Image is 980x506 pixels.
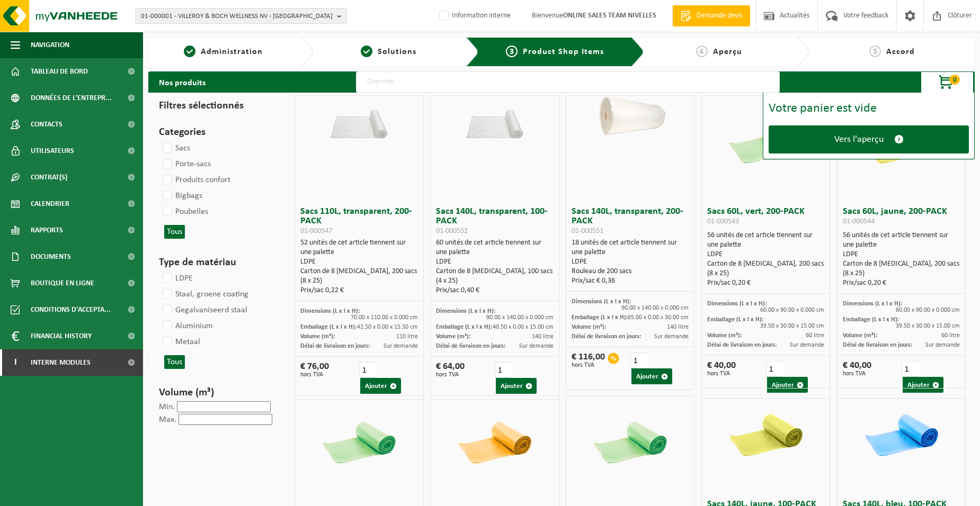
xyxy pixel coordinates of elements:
[713,48,742,56] span: Aperçu
[378,48,416,56] span: Solutions
[532,333,554,340] span: 140 litre
[631,368,672,384] button: Ajouter
[31,349,91,376] span: Interne modules
[161,334,200,350] label: Metaal
[300,267,417,286] div: Carton de 8 [MEDICAL_DATA], 200 sacs (8 x 25)
[707,250,824,259] div: LDPE
[707,207,824,228] h3: Sacs 60L, vert, 200-PACK
[760,307,824,313] span: 60.00 x 90.00 x 0.000 cm
[486,314,554,321] span: 90.00 x 140.00 x 0.000 cm
[361,46,372,57] span: 2
[572,333,641,340] span: Délai de livraison en jours:
[721,388,811,478] img: 01-000554
[790,342,824,348] span: Sur demande
[707,371,736,377] span: hors TVA
[201,48,263,56] span: Administration
[31,58,88,85] span: Tableau de bord
[31,217,63,243] span: Rapports
[843,371,871,377] span: hors TVA
[707,301,767,307] span: Dimensions (L x l x H):
[314,96,404,141] img: 01-000547
[707,317,763,323] span: Emballage (L x l x H):
[654,333,689,340] span: Sur demande
[572,276,689,286] div: Prix/sac € 0,36
[31,32,69,58] span: Navigation
[572,314,628,321] span: Emballage (L x l x H):
[628,314,689,321] span: 65.00 x 0.00 x 30.00 cm
[707,361,736,377] div: € 40,00
[487,46,623,58] a: 3Product Shop Items
[767,377,808,393] button: Ajouter
[161,204,208,220] label: Poubelles
[159,403,175,411] label: Min.
[436,267,553,286] div: Carton de 8 [MEDICAL_DATA], 100 sacs (4 x 25)
[572,362,605,368] span: hors TVA
[941,332,960,339] span: 60 litre
[31,85,112,111] span: Données de l'entrepr...
[31,111,63,138] span: Contacts
[806,332,824,339] span: 60 litre
[161,286,248,302] label: Staal, groene coating
[300,227,332,235] span: 01-000547
[572,353,605,368] div: € 116,00
[159,98,275,114] h3: Filtres sélectionnés
[159,415,176,424] label: Max.
[31,191,69,217] span: Calendrier
[300,372,329,378] span: hors TVA
[572,238,689,286] div: 18 unités de cet article tiennent sur une palette
[707,218,739,225] span: 01-000543
[161,318,213,334] label: Aluminium
[760,323,824,329] span: 39.50 x 30.00 x 15.00 cm
[621,305,689,311] span: 90.00 x 140.00 x 0.000 cm
[384,343,418,349] span: Sur demande
[436,238,553,295] div: 60 unités de cet article tiennent sur une palette
[351,314,418,321] span: 70.00 x 110.00 x 0.000 cm
[31,270,94,296] span: Boutique en ligne
[843,332,877,339] span: Volume (m³):
[496,378,537,394] button: Ajouter
[925,342,960,348] span: Sur demande
[436,207,553,236] h3: Sacs 140L, transparent, 100-PACK
[572,227,603,235] span: 01-000551
[356,71,780,93] input: Chercher
[31,323,92,349] span: Financial History
[396,333,418,340] span: 110 litre
[843,278,960,288] div: Prix/sac 0,20 €
[896,323,960,329] span: 39.50 x 30.00 x 15.00 cm
[523,48,604,56] span: Product Shop Items
[300,238,417,295] div: 52 unités de cet article tiennent sur une palette
[672,5,750,26] a: Demande devis
[843,342,912,348] span: Délai de livraison en jours:
[667,324,689,330] span: 140 litre
[896,307,960,313] span: 60.00 x 90.00 x 0.000 cm
[154,46,292,58] a: 1Administration
[300,362,329,378] div: € 76,00
[843,301,902,307] span: Dimensions (L x l x H):
[649,46,788,58] a: 4Aperçu
[360,378,401,394] button: Ajouter
[886,48,915,56] span: Accord
[161,172,230,188] label: Produits confort
[843,259,960,278] div: Carton de 8 [MEDICAL_DATA], 200 sacs (8 x 25)
[843,317,899,323] span: Emballage (L x l x H):
[707,332,742,339] span: Volume (m³):
[359,362,377,378] input: 1
[11,349,20,376] span: I
[495,362,512,378] input: 1
[436,227,468,235] span: 01-000552
[161,270,193,286] label: LDPE
[450,396,540,486] img: 01-000549
[843,207,960,228] h3: Sacs 60L, jaune, 200-PACK
[707,259,824,278] div: Carton de 8 [MEDICAL_DATA], 200 sacs (8 x 25)
[184,46,195,57] span: 1
[300,333,335,340] span: Volume (m³):
[148,71,216,93] h2: Nos produits
[815,46,969,58] a: 5Accord
[31,296,111,323] span: Conditions d'accepta...
[164,355,185,369] button: Tous
[843,361,871,377] div: € 40,00
[696,46,708,57] span: 4
[436,343,505,349] span: Délai de livraison en jours:
[161,140,190,156] label: Sacs
[319,46,458,58] a: 2Solutions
